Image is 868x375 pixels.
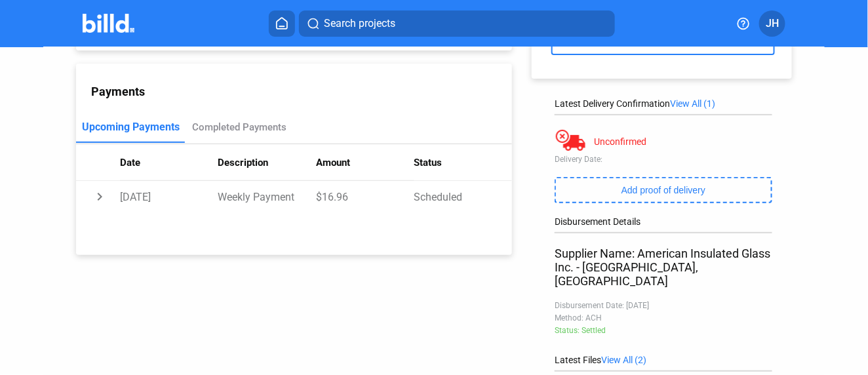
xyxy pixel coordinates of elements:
[555,313,772,323] div: Method: ACH
[555,155,772,164] div: Delivery Date:
[193,121,287,133] div: Completed Payments
[120,181,218,212] td: [DATE]
[555,216,772,227] div: Disbursement Details
[594,136,646,147] div: Unconfirmed
[120,144,218,181] th: Date
[555,98,772,109] div: Latest Delivery Confirmation
[218,144,316,181] th: Description
[91,85,512,98] div: Payments
[316,181,414,212] td: $16.96
[218,181,316,212] td: Weekly Payment
[555,301,772,310] div: Disbursement Date: [DATE]
[414,181,513,212] td: Scheduled
[759,10,785,37] button: JH
[414,144,513,181] th: Status
[670,98,715,109] span: View All (1)
[766,16,779,31] span: JH
[324,16,395,31] span: Search projects
[555,177,772,203] button: Add proof of delivery
[555,247,772,288] div: Supplier Name: American Insulated Glass Inc. - [GEOGRAPHIC_DATA], [GEOGRAPHIC_DATA]
[299,10,615,37] button: Search projects
[555,326,772,335] div: Status: Settled
[316,144,414,181] th: Amount
[601,355,646,365] span: View All (2)
[621,185,705,195] span: Add proof of delivery
[83,14,134,33] img: Billd Company Logo
[555,355,772,365] div: Latest Files
[82,121,180,133] div: Upcoming Payments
